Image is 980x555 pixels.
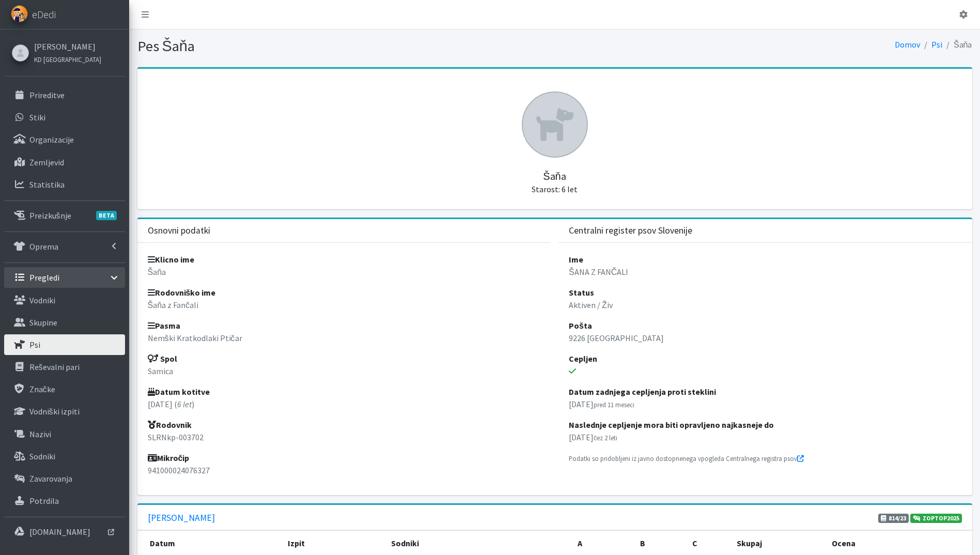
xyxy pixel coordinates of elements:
[148,431,541,443] p: SLRNkp-003702
[4,334,125,355] a: Psi
[148,299,541,311] p: Šaňa z Fančali
[4,424,125,444] a: Nazivi
[148,398,541,410] p: [DATE] ( )
[29,527,90,537] p: [DOMAIN_NAME]
[29,112,45,122] p: Stiki
[4,267,125,288] a: Pregledi
[569,225,692,236] h3: Centralni register psov Slovenije
[148,332,541,344] p: Nemški Kratkodlaki Ptičar
[148,464,541,476] p: 941000024076327
[29,429,51,439] p: Nazivi
[4,521,125,542] a: [DOMAIN_NAME]
[569,454,804,463] small: Podatki so pridobljeni iz javno dostopnenega vpogleda Centralnega registra psov
[4,205,125,226] a: PreizkušnjeBETA
[29,90,65,100] p: Prireditve
[148,266,541,278] p: Šaňa
[569,320,592,331] strong: Pošta
[34,55,101,64] small: KD [GEOGRAPHIC_DATA]
[569,431,962,443] p: [DATE]
[4,85,125,105] a: Prireditve
[569,353,597,364] strong: Cepljen
[32,7,56,22] span: eDedi
[148,225,210,236] h3: Osnovni podatki
[96,211,117,220] span: BETA
[4,446,125,467] a: Sodniki
[569,387,716,397] strong: Datum zadnjega cepljenja proti steklini
[29,317,57,328] p: Skupine
[29,496,59,506] p: Potrdila
[4,152,125,173] a: Zemljevid
[569,398,962,410] p: [DATE]
[594,434,617,442] small: čez 2 leti
[569,332,962,344] p: 9226 [GEOGRAPHIC_DATA]
[594,400,634,409] small: pred 11 meseci
[29,473,72,484] p: Zavarovanja
[148,453,190,463] strong: Mikročip
[942,37,972,52] li: Šaňa
[148,365,541,377] p: Samica
[569,299,962,311] p: Aktiven / Živ
[29,134,74,145] p: Organizacije
[148,254,194,265] strong: Klicno ime
[4,468,125,489] a: Zavarovanja
[29,340,40,350] p: Psi
[931,39,942,50] a: Psi
[4,490,125,511] a: Potrdila
[878,514,909,523] span: 814/23
[4,129,125,150] a: Organizacije
[895,39,920,50] a: Domov
[29,406,80,417] p: Vodniški izpiti
[4,107,125,128] a: Stiki
[569,287,594,298] strong: Status
[34,40,101,53] a: [PERSON_NAME]
[177,399,192,409] em: 6 let
[29,451,55,461] p: Sodniki
[148,287,216,298] strong: Rodovniško ime
[148,420,192,430] strong: Rodovnik
[4,379,125,399] a: Značke
[569,266,962,278] p: ŠANA Z FANČALI
[148,320,180,331] strong: Pasma
[29,157,64,167] p: Zemljevid
[4,290,125,311] a: Vodniki
[148,387,210,397] strong: Datum kotitve
[4,312,125,333] a: Skupine
[29,179,65,190] p: Statistika
[148,158,962,195] h5: Šaňa
[910,514,962,523] a: ZOPTOP2025
[29,241,58,252] p: Oprema
[11,5,28,22] img: eDedi
[4,236,125,257] a: Oprema
[29,362,80,372] p: Reševalni pari
[4,357,125,377] a: Reševalni pari
[29,210,71,221] p: Preizkušnje
[148,512,215,523] a: [PERSON_NAME]
[4,401,125,422] a: Vodniški izpiti
[29,384,55,394] p: Značke
[29,272,59,283] p: Pregledi
[29,295,55,305] p: Vodniki
[4,174,125,195] a: Statistika
[34,53,101,65] a: KD [GEOGRAPHIC_DATA]
[532,184,578,194] small: Starost: 6 let
[137,37,551,55] h1: Pes Šaňa
[569,420,774,430] strong: Naslednje cepljenje mora biti opravljeno najkasneje do
[148,353,177,364] strong: Spol
[569,254,583,265] strong: Ime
